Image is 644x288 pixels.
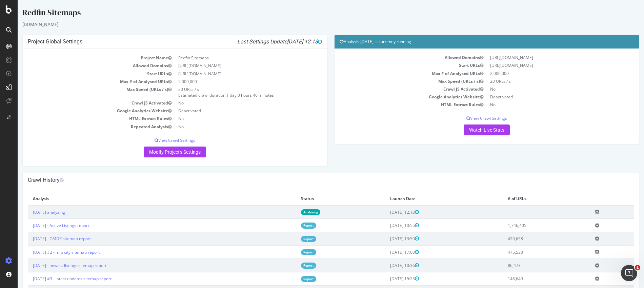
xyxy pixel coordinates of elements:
td: 20 URLs / s [469,77,616,85]
iframe: Intercom live chat [621,265,637,281]
td: Deactivated [469,93,616,101]
th: Launch Date [367,192,485,205]
td: No [157,115,304,122]
a: Report [283,263,299,268]
span: [DATE] 12:13 [373,209,401,215]
td: [URL][DOMAIN_NAME] [469,61,616,69]
td: Crawl JS Activated [322,85,469,93]
h4: Crawl History [10,177,616,184]
td: Start URLs [322,61,469,69]
td: Repeated Analysis [10,123,157,131]
td: 2,000,000 [469,70,616,77]
td: Crawl JS Activated [10,99,157,107]
a: Analyzing [283,209,303,215]
span: 1 [635,265,640,270]
h4: Analysis [DATE] is currently running [322,38,616,45]
a: [DATE] #2 - mfp city sitemap report [15,249,82,255]
span: 1 day 3 hours 46 minutes [209,92,256,98]
a: [DATE] #3 - latest updates sitemap report [15,276,94,282]
td: Start URLs [10,70,157,78]
td: Max # of Analysed URLs [10,78,157,85]
td: [URL][DOMAIN_NAME] [469,54,616,61]
td: No [469,101,616,109]
span: [DATE] 12:13 [269,38,304,45]
td: 420,658 [485,232,572,245]
th: Status [278,192,367,205]
td: 86,473 [485,259,572,272]
td: Max Speed (URLs / s) [10,85,157,99]
a: [DATE] analyzing [15,209,47,215]
td: Allowed Domains [322,54,469,61]
td: Max Speed (URLs / s) [322,77,469,85]
td: Max # of Analysed URLs [322,70,469,77]
td: 2,000,000 [157,78,304,85]
td: Google Analytics Website [322,93,469,101]
i: Last Settings Update [220,38,304,45]
td: Redfin Sitemaps [157,54,304,62]
a: Report [283,249,299,255]
p: View Crawl Settings [322,115,616,121]
a: [DATE] - Active Listings report [15,223,72,228]
td: Google Analytics Website [10,107,157,115]
h4: Project Global Settings [10,38,304,45]
a: Report [283,276,299,282]
td: Deactivated [157,107,304,115]
span: [DATE] 15:23 [373,276,401,282]
td: No [157,123,304,131]
td: 20 URLs / s Estimated crawl duration: [157,85,304,99]
span: [DATE] 13:50 [373,236,401,242]
td: 475,533 [485,246,572,259]
a: Report [283,236,299,242]
div: [DOMAIN_NAME] [5,21,622,28]
span: [DATE] 10:36 [373,263,401,268]
a: Modify Project's Settings [126,147,188,157]
p: View Crawl Settings [10,137,304,143]
div: Redfin Sitemaps [5,7,622,21]
td: 1,746,405 [485,219,572,232]
th: # of URLs [485,192,572,205]
td: [URL][DOMAIN_NAME] [157,62,304,70]
span: [DATE] 10:55 [373,223,401,228]
a: Watch Live Stats [446,124,492,135]
a: [DATE] - newest listings sitemap report [15,263,89,268]
td: No [469,85,616,93]
td: 148,649 [485,272,572,285]
td: HTML Extract Rules [10,115,157,122]
a: Report [283,223,299,228]
th: Analysis [10,192,278,205]
td: Project Name [10,54,157,62]
td: [URL][DOMAIN_NAME] [157,70,304,78]
td: Allowed Domains [10,62,157,70]
span: [DATE] 17:00 [373,249,401,255]
td: HTML Extract Rules [322,101,469,109]
td: No [157,99,304,107]
a: [DATE] - OMDP sitemap report [15,236,73,242]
